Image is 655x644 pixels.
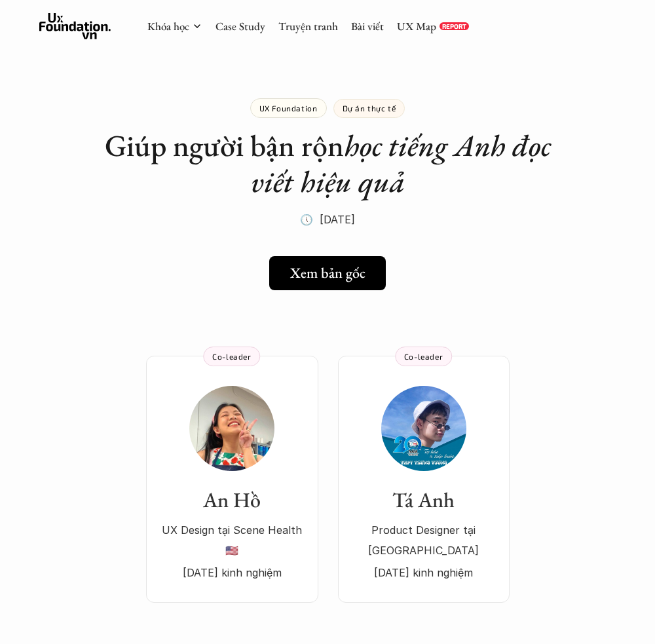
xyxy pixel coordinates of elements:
[159,563,305,582] p: [DATE] kinh nghiệm
[290,265,365,282] h5: Xem bản gốc
[351,19,384,33] a: Bài viết
[159,487,305,514] h3: An Hồ
[351,520,496,560] p: Product Designer tại [GEOGRAPHIC_DATA]
[338,356,510,603] a: Tá AnhProduct Designer tại [GEOGRAPHIC_DATA][DATE] kinh nghiệmCo-leader
[215,19,265,33] a: Case Study
[146,356,318,603] a: An HồUX Design tại Scene Health 🇺🇸[DATE] kinh nghiệmCo-leader
[147,19,189,33] a: Khóa học
[278,19,338,33] a: Truyện tranh
[251,126,557,201] em: học tiếng Anh đọc viết hiệu quả
[397,19,436,33] a: UX Map
[351,487,496,514] h3: Tá Anh
[440,22,469,30] a: REPORT
[351,563,496,582] p: [DATE] kinh nghiệm
[343,104,396,113] p: Dự án thực tế
[300,210,355,229] p: 🕔 [DATE]
[159,520,305,560] p: UX Design tại Scene Health 🇺🇸
[259,104,318,113] p: UX Foundation
[269,256,386,290] a: Xem bản gốc
[404,352,443,361] p: Co-leader
[212,352,251,361] p: Co-leader
[98,128,557,200] h1: Giúp người bận rộn
[442,22,466,30] p: REPORT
